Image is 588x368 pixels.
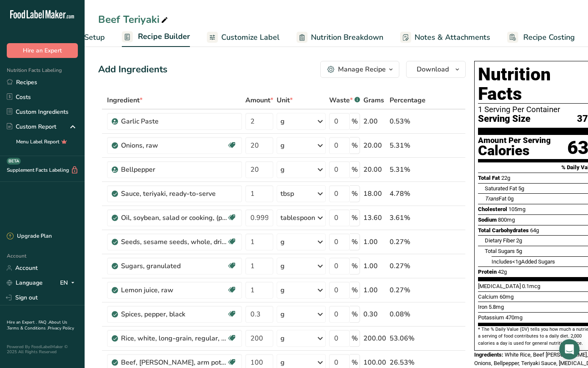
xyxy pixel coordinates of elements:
span: Dietary Fiber [485,237,515,244]
span: Iron [478,304,487,310]
span: Amount [245,95,273,105]
i: Trans [485,195,499,202]
div: Powered By FoodLabelMaker © 2025 All Rights Reserved [7,344,78,354]
span: Calcium [478,294,498,300]
div: 18.00 [363,189,386,199]
div: 4.78% [390,189,426,199]
span: Recipe Builder [138,31,190,42]
div: 200.00 [363,333,386,343]
span: Protein [478,269,497,275]
span: Ingredients: [474,352,503,358]
div: Manage Recipe [338,64,386,74]
div: Add Ingredients [98,63,168,77]
div: Bellpepper [121,165,227,175]
div: Custom Report [7,122,56,131]
a: About Us . [7,319,67,331]
div: 5.31% [390,140,426,151]
a: Notes & Attachments [400,28,490,47]
div: 0.27% [390,237,426,247]
span: 105mg [508,206,525,212]
span: Percentage [390,95,426,105]
div: Sauce, teriyaki, ready-to-serve [121,189,227,199]
div: g [280,237,285,247]
span: 60mg [500,294,514,300]
span: Serving Size [478,114,530,124]
div: Sugars, granulated [121,261,227,271]
span: Potassium [478,314,504,321]
span: Nutrition Breakdown [311,32,383,43]
div: 26.53% [390,357,426,368]
span: 5g [518,185,524,192]
div: g [280,309,285,319]
div: 0.27% [390,285,426,295]
span: Recipe Costing [523,32,575,43]
div: 0.53% [390,116,426,126]
div: Lemon juice, raw [121,285,227,295]
div: tbsp [280,189,294,199]
span: Total Sugars [485,248,515,254]
div: Upgrade Plan [7,232,52,241]
a: FAQ . [38,319,49,325]
div: g [280,165,285,175]
a: Hire an Expert . [7,319,37,325]
div: g [280,333,285,343]
div: 2.00 [363,116,386,126]
span: 470mg [506,314,522,321]
div: Open Intercom Messenger [559,339,580,360]
div: Onions, raw [121,140,227,151]
div: 13.60 [363,213,386,223]
span: Saturated Fat [485,185,517,192]
div: g [280,285,285,295]
div: Amount Per Serving [478,137,551,145]
div: Garlic Paste [121,116,227,126]
div: 20.00 [363,165,386,175]
span: Total Fat [478,175,500,181]
a: Customize Label [207,28,280,47]
div: Waste [329,95,360,105]
div: BETA [7,158,21,165]
span: 64g [530,227,539,233]
span: Download [417,64,449,74]
span: 22g [501,175,510,181]
span: Unit [277,95,293,105]
div: 5.31% [390,165,426,175]
span: 0.1mcg [522,283,540,289]
div: 0.27% [390,261,426,271]
button: Download [406,61,466,78]
span: Notes & Attachments [415,32,490,43]
div: g [280,261,285,271]
div: 53.06% [390,333,426,343]
span: 5g [516,248,522,254]
div: 1.00 [363,261,386,271]
div: 20.00 [363,140,386,151]
a: Recipe Builder [122,27,190,47]
span: Fat [485,195,506,202]
div: g [280,357,285,368]
div: g [280,116,285,126]
span: Grams [363,95,384,105]
a: Privacy Policy [48,325,74,331]
div: Spices, pepper, black [121,309,227,319]
div: Beef Teriyaki [98,12,170,27]
span: 5.8mg [489,304,504,310]
span: 2g [516,237,522,244]
div: 1.00 [363,285,386,295]
span: Cholesterol [478,206,507,212]
span: 800mg [498,217,515,223]
div: EN [60,278,78,288]
div: 3.61% [390,213,426,223]
span: 0g [508,195,514,202]
span: [MEDICAL_DATA] [478,283,521,289]
div: 100.00 [363,357,386,368]
div: 0.08% [390,309,426,319]
a: Terms & Conditions . [7,325,48,331]
div: 1.00 [363,237,386,247]
button: Hire an Expert [7,43,78,58]
div: g [280,140,285,151]
a: Recipe Costing [507,28,575,47]
div: Oil, soybean, salad or cooking, (partially hydrogenated) and cottonseed [121,213,227,223]
span: Ingredient [107,95,143,105]
span: <1g [512,258,521,265]
a: Nutrition Breakdown [297,28,383,47]
span: Customize Label [221,32,280,43]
